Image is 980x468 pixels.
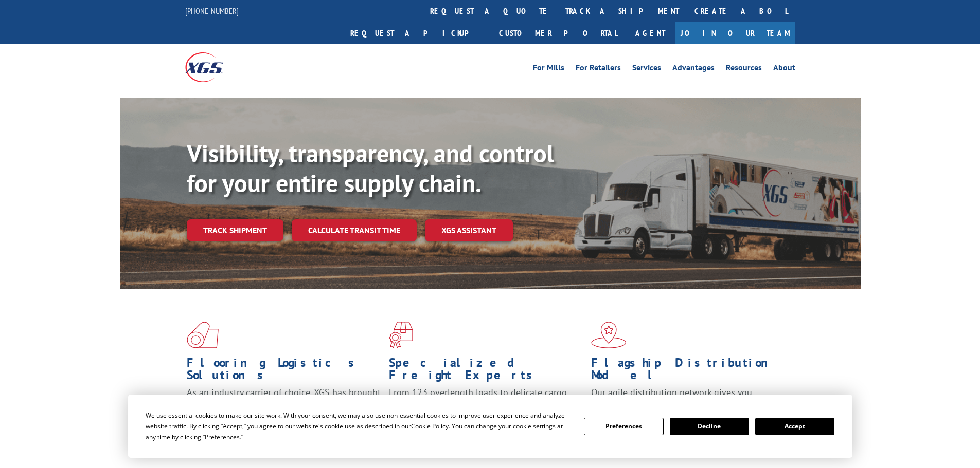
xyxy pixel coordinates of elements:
[625,22,675,44] a: Agent
[411,422,449,430] span: Cookie Policy
[425,219,513,241] a: XGS ASSISTANT
[185,6,239,16] a: [PHONE_NUMBER]
[675,22,795,44] a: Join Our Team
[205,433,240,441] span: Preferences
[491,22,625,44] a: Customer Portal
[187,386,381,423] span: As an industry carrier of choice, XGS has brought innovation and dedication to flooring logistics...
[389,322,413,348] img: xgs-icon-focused-on-flooring-red
[128,395,852,458] div: Cookie Consent Prompt
[576,64,621,75] a: For Retailers
[146,410,572,442] div: We use essential cookies to make our site work. With your consent, we may also use non-essential ...
[389,357,583,386] h1: Specialized Freight Experts
[726,64,762,75] a: Resources
[187,357,381,386] h1: Flooring Logistics Solutions
[187,219,283,241] a: Track shipment
[672,64,715,75] a: Advantages
[187,137,554,199] b: Visibility, transparency, and control for your entire supply chain.
[389,386,583,432] p: From 123 overlength loads to delicate cargo, our experienced staff knows the best way to move you...
[670,418,749,435] button: Decline
[773,64,795,75] a: About
[591,386,780,410] span: Our agile distribution network gives you nationwide inventory management on demand.
[755,418,834,435] button: Accept
[591,322,627,348] img: xgs-icon-flagship-distribution-model-red
[632,64,661,75] a: Services
[591,357,786,386] h1: Flagship Distribution Model
[584,418,663,435] button: Preferences
[292,219,417,241] a: Calculate transit time
[187,322,219,348] img: xgs-icon-total-supply-chain-intelligence-red
[533,64,564,75] a: For Mills
[343,22,491,44] a: Request a pickup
